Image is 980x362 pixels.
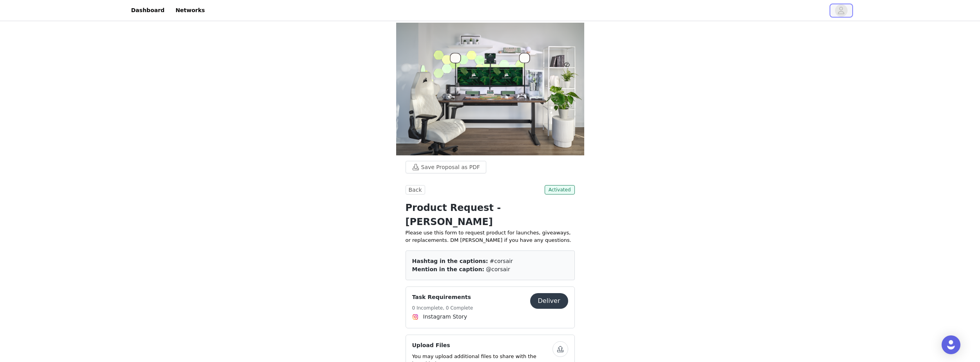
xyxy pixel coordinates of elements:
div: Task Requirements [406,286,575,328]
button: Deliver [530,293,568,309]
h1: Product Request - [PERSON_NAME] [406,201,575,229]
img: Instagram Icon [412,314,418,320]
h4: Task Requirements [412,293,473,301]
a: Networks [171,2,210,19]
div: avatar [837,4,845,17]
span: Instagram Story [423,313,467,321]
h4: Upload Files [412,341,552,349]
button: Save Proposal as PDF [406,161,486,173]
button: Back [406,185,425,195]
span: @corsair [486,266,510,272]
img: campaign image [396,23,584,155]
span: Mention in the caption: [412,266,484,272]
h5: 0 Incomplete, 0 Complete [412,304,473,312]
div: Open Intercom Messenger [942,335,960,354]
span: #corsair [490,258,513,264]
span: Activated [545,185,575,195]
p: Please use this form to request product for launches, giveaways, or replacements. DM [PERSON_NAME... [406,229,575,244]
span: Hashtag in the captions: [412,258,488,264]
a: Dashboard [127,2,169,19]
